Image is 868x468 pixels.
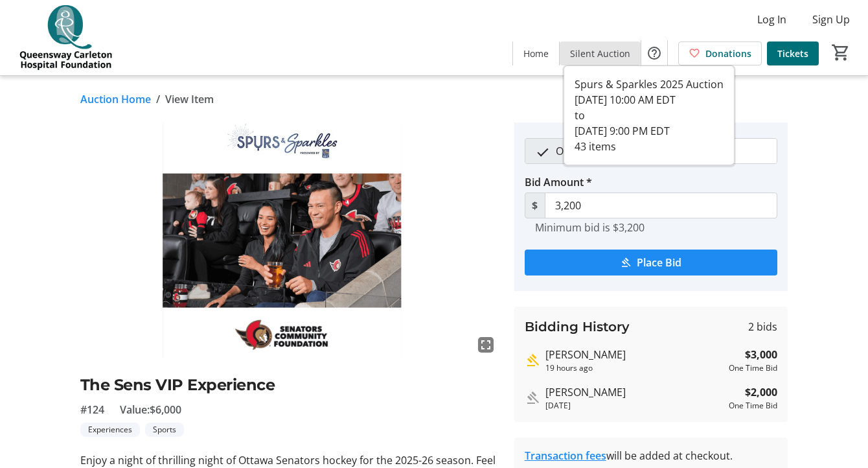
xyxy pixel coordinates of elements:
[545,362,724,374] div: 19 hours ago
[525,390,540,406] mat-icon: Outbid
[165,91,214,107] span: View Item
[548,139,628,163] span: One Time Bid
[729,362,777,374] div: One Time Bid
[545,347,724,362] div: [PERSON_NAME]
[570,47,630,60] span: Silent Auction
[729,400,777,412] div: One Time Bid
[545,400,724,412] div: [DATE]
[525,353,540,368] mat-icon: Highest bid
[80,373,499,397] h2: The Sens VIP Experience
[575,92,724,108] div: [DATE] 10:00 AM EDT
[745,347,777,362] strong: $3,000
[80,402,104,417] span: #124
[525,174,592,190] label: Bid Amount *
[145,423,184,437] tr-label-badge: Sports
[829,41,852,64] button: Cart
[637,255,681,270] span: Place Bid
[745,384,777,400] strong: $2,000
[8,5,123,70] img: QCH Foundation's Logo
[80,123,499,358] img: Image
[560,41,641,65] a: Silent Auction
[545,384,724,400] div: [PERSON_NAME]
[535,221,645,234] tr-hint: Minimum bid is $3,200
[812,12,850,27] span: Sign Up
[525,448,778,463] div: will be added at checkout.
[747,9,797,30] button: Log In
[575,139,724,154] div: 43 items
[156,91,160,107] span: /
[757,12,786,27] span: Log In
[575,108,724,123] div: to
[802,9,860,30] button: Sign Up
[641,40,667,66] button: Help
[777,47,808,60] span: Tickets
[767,41,819,65] a: Tickets
[525,449,606,463] a: Transaction fees
[705,47,751,60] span: Donations
[120,402,181,417] span: Value: $6,000
[513,41,559,65] a: Home
[523,47,549,60] span: Home
[575,76,724,92] div: Spurs & Sparkles 2025 Auction
[678,41,762,65] a: Donations
[748,319,777,334] span: 2 bids
[478,337,494,353] mat-icon: fullscreen
[80,423,140,437] tr-label-badge: Experiences
[575,123,724,139] div: [DATE] 9:00 PM EDT
[525,317,630,336] h3: Bidding History
[525,250,778,275] button: Place Bid
[525,193,545,218] span: $
[80,91,151,107] a: Auction Home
